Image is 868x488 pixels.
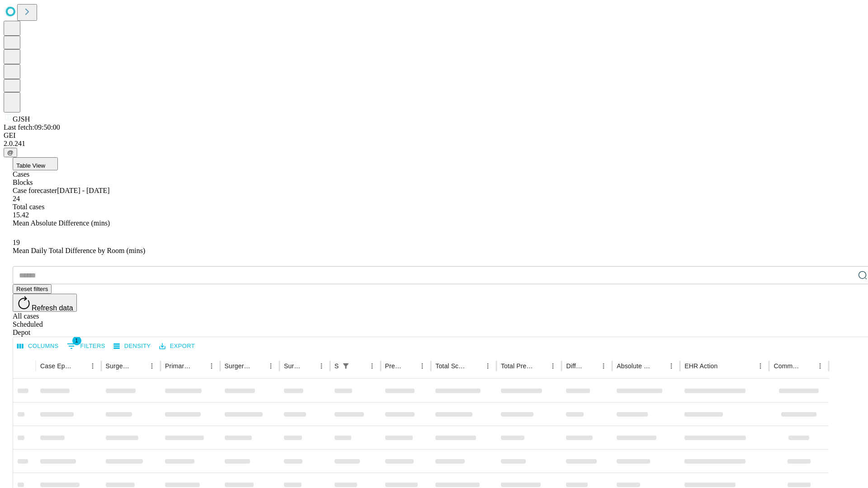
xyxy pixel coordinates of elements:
span: 15.42 [13,211,29,219]
button: Menu [366,360,378,372]
button: Menu [416,360,429,372]
button: Sort [133,360,146,372]
div: Scheduled In Room Duration [335,362,339,370]
button: Sort [403,360,416,372]
button: Density [111,339,153,353]
span: Table View [16,162,45,169]
button: Sort [193,360,205,372]
button: Menu [665,360,678,372]
button: Menu [264,360,277,372]
button: Table View [13,157,58,170]
button: Sort [652,360,665,372]
div: Case Epic Id [40,362,73,370]
button: Export [157,339,197,353]
span: 19 [13,239,20,246]
button: @ [4,148,17,157]
button: Select columns [15,339,61,353]
button: Sort [469,360,481,372]
button: Sort [252,360,264,372]
div: Surgery Name [225,362,251,370]
button: Menu [547,360,559,372]
div: Surgeon Name [106,362,132,370]
button: Sort [534,360,547,372]
span: 24 [13,195,20,202]
button: Sort [302,360,315,372]
button: Show filters [65,339,108,353]
button: Menu [814,360,826,372]
div: 2.0.241 [4,140,864,148]
button: Menu [754,360,767,372]
div: Absolute Difference [617,362,651,370]
button: Menu [315,360,328,372]
button: Menu [481,360,494,372]
button: Sort [74,360,86,372]
div: Predicted In Room Duration [385,362,403,370]
span: Mean Daily Total Difference by Room (mins) [13,247,145,254]
div: Comments [774,362,800,370]
span: Refresh data [32,304,73,312]
button: Sort [353,360,366,372]
div: Total Predicted Duration [501,362,533,370]
button: Menu [146,360,158,372]
div: Primary Service [165,362,191,370]
button: Sort [585,360,597,372]
div: EHR Action [684,362,717,370]
div: 1 active filter [340,360,352,372]
div: Surgery Date [284,362,302,370]
span: @ [7,149,14,156]
div: Difference [566,362,584,370]
button: Sort [718,360,731,372]
div: GEI [4,131,864,140]
div: Total Scheduled Duration [435,362,468,370]
span: Reset filters [16,286,48,292]
span: GJSH [13,115,30,123]
button: Show filters [340,360,352,372]
span: 1 [72,336,81,345]
button: Menu [86,360,99,372]
span: Last fetch: 09:50:00 [4,123,60,131]
button: Refresh data [13,294,77,312]
button: Sort [801,360,814,372]
span: Total cases [13,203,44,211]
button: Reset filters [13,284,52,294]
button: Menu [597,360,610,372]
span: Mean Absolute Difference (mins) [13,219,110,227]
button: Menu [205,360,218,372]
span: [DATE] - [DATE] [57,187,109,194]
span: Case forecaster [13,187,57,194]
